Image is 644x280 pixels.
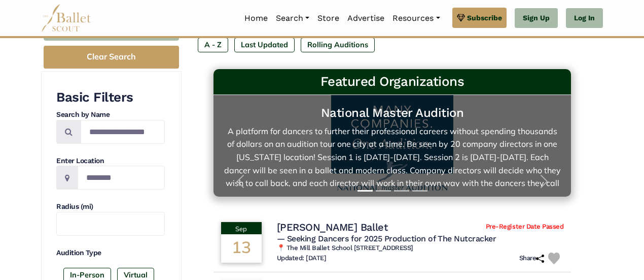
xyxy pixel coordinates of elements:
[277,254,327,263] h6: Updated: [DATE]
[357,185,373,197] button: Slide 1
[277,244,564,253] h6: 📍 The Mill Ballet School [STREET_ADDRESS]
[221,234,262,263] div: 13
[452,8,507,28] a: Subscribe
[222,73,563,90] h3: Featured Organizations
[277,221,387,234] h4: [PERSON_NAME] Ballet
[224,105,561,186] a: National Master AuditionA platform for dancers to further their professional careers without spen...
[394,185,409,197] button: Slide 3
[277,234,496,243] span: — Seeking Dancers for 2025 Production of The Nutcracker
[301,38,375,52] label: Rolling Auditions
[313,8,343,29] a: Store
[467,12,502,23] span: Subscribe
[566,8,603,28] a: Log In
[44,46,179,69] button: Clear Search
[56,202,165,212] h4: Radius (mi)
[198,38,228,52] label: A - Z
[56,156,165,166] h4: Enter Location
[221,222,262,234] div: Sep
[224,105,561,121] h5: National Master Audition
[388,8,444,29] a: Resources
[234,38,295,52] label: Last Updated
[240,8,272,29] a: Home
[78,166,165,190] input: Location
[412,185,427,197] button: Slide 4
[486,223,563,231] span: Pre-Register Date Passed
[272,8,313,29] a: Search
[343,8,388,29] a: Advertise
[519,254,545,263] h6: Share
[56,89,165,106] h3: Basic Filters
[81,120,165,144] input: Search by names...
[515,8,558,28] a: Sign Up
[56,110,165,120] h4: Search by Name
[457,12,465,23] img: gem.svg
[56,248,165,258] h4: Audition Type
[376,185,391,197] button: Slide 2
